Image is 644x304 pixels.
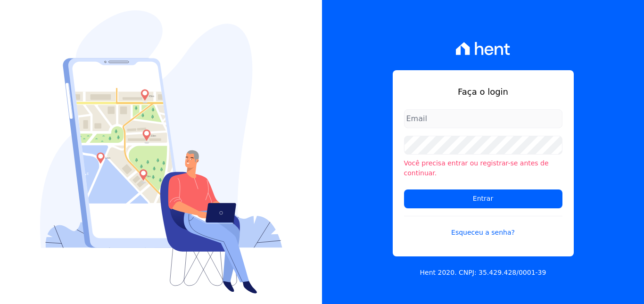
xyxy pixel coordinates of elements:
li: Você precisa entrar ou registrar-se antes de continuar. [404,158,562,178]
a: Esqueceu a senha? [404,216,562,238]
input: Entrar [404,189,562,208]
input: Email [404,109,562,128]
p: Hent 2020. CNPJ: 35.429.428/0001-39 [420,268,546,278]
img: Login [40,10,282,294]
h1: Faça o login [404,85,562,98]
